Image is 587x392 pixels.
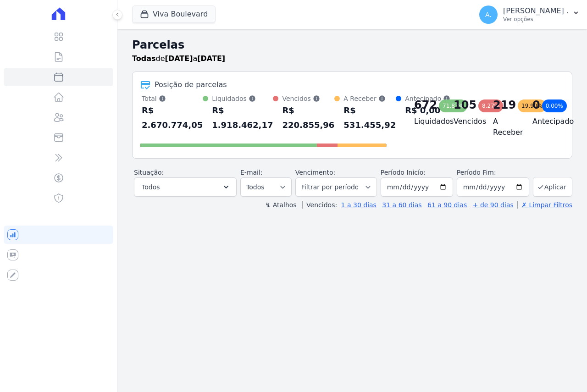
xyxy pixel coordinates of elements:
span: A. [485,11,492,18]
p: [PERSON_NAME] . [503,6,569,16]
p: Ver opções [503,16,569,23]
a: 31 a 60 dias [382,201,421,209]
div: R$ 531.455,92 [343,103,396,133]
a: ✗ Limpar Filtros [517,201,572,209]
div: 8,27% [478,99,503,112]
strong: Todas [132,54,156,63]
button: Aplicar [533,177,572,197]
div: Total [142,94,203,103]
label: E-mail: [240,169,263,176]
div: 0 [532,98,540,112]
h2: Parcelas [132,37,572,53]
div: 0,00% [542,99,567,112]
div: 71,83% [439,99,467,112]
h4: Liquidados [414,116,439,127]
div: 105 [454,98,476,112]
div: Vencidos [282,94,334,103]
label: Período Inicío: [381,169,426,176]
label: ↯ Atalhos [265,201,296,209]
a: 61 a 90 dias [427,201,467,209]
h4: Antecipado [532,116,557,127]
div: Antecipado [405,94,450,103]
p: de a [132,53,225,64]
label: Período Fim: [457,168,529,177]
div: R$ 1.918.462,17 [212,103,273,133]
a: + de 90 dias [473,201,514,209]
label: Vencimento: [295,169,335,176]
div: A Receber [343,94,396,103]
div: 672 [414,98,437,112]
div: Liquidados [212,94,273,103]
div: 19,90% [518,99,546,112]
strong: [DATE] [197,54,225,63]
h4: Vencidos [454,116,478,127]
strong: [DATE] [165,54,193,63]
button: Todos [134,177,237,197]
div: 219 [493,98,516,112]
div: R$ 0,00 [405,103,450,118]
div: R$ 2.670.774,05 [142,103,203,133]
label: Vencidos: [302,201,337,209]
label: Situação: [134,169,164,176]
button: A. [PERSON_NAME] . Ver opções [472,2,587,28]
div: R$ 220.855,96 [282,103,334,133]
a: 1 a 30 dias [341,201,377,209]
button: Viva Boulevard [132,6,216,23]
span: Todos [142,182,160,193]
div: Posição de parcelas [155,79,227,90]
h4: A Receber [493,116,518,138]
